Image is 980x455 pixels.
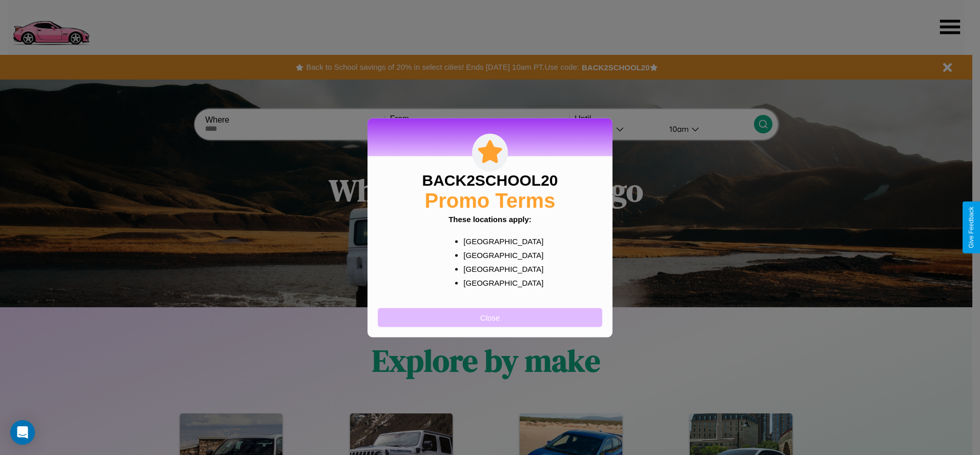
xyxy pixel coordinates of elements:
[422,171,558,189] h3: BACK2SCHOOL20
[425,189,556,212] h2: Promo Terms
[463,262,537,275] p: [GEOGRAPHIC_DATA]
[968,207,975,248] div: Give Feedback
[378,308,602,327] button: Close
[448,214,532,223] b: These locations apply:
[10,420,35,445] div: Open Intercom Messenger
[463,234,537,248] p: [GEOGRAPHIC_DATA]
[463,275,537,289] p: [GEOGRAPHIC_DATA]
[463,248,537,262] p: [GEOGRAPHIC_DATA]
